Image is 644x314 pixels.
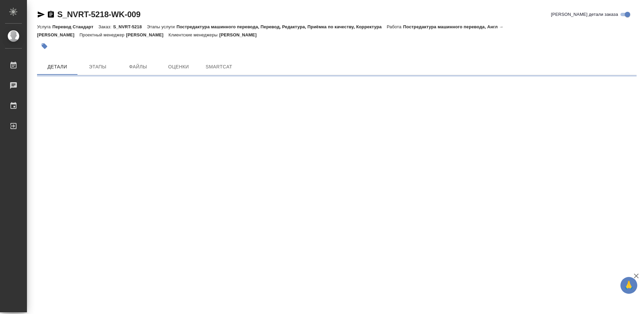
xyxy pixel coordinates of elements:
button: Скопировать ссылку [47,10,55,19]
span: SmartCat [203,63,235,71]
span: 🙏 [623,278,635,292]
button: 🙏 [620,277,637,294]
button: Добавить тэг [37,39,52,54]
button: Скопировать ссылку для ЯМессенджера [37,10,45,19]
p: [PERSON_NAME] [219,32,262,37]
p: Этапы услуги [147,24,176,29]
a: S_NVRT-5218-WK-009 [57,10,140,19]
span: Файлы [122,63,154,71]
span: Этапы [82,63,114,71]
p: Постредактура машинного перевода, Перевод, Редактура, Приёмка по качеству, Корректура [176,24,387,29]
p: Перевод Стандарт [52,24,98,29]
span: Детали [41,63,73,71]
p: Проектный менеджер [79,32,126,37]
p: Заказ: [98,24,113,29]
p: S_NVRT-5218 [113,24,147,29]
span: Оценки [162,63,195,71]
span: [PERSON_NAME] детали заказа [551,11,618,18]
p: Клиентские менеджеры [168,32,219,37]
p: Работа [387,24,403,29]
p: [PERSON_NAME] [126,32,168,37]
p: Услуга [37,24,52,29]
